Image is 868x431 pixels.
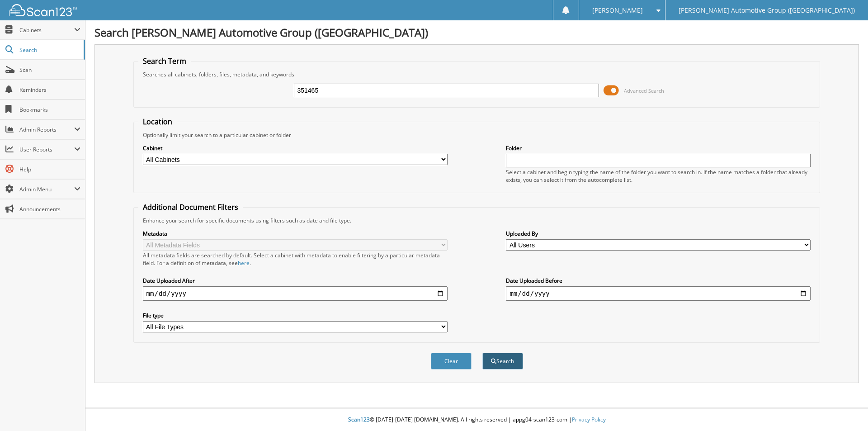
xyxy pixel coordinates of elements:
[431,353,472,369] button: Clear
[143,144,448,152] label: Cabinet
[506,144,811,152] label: Folder
[19,66,80,74] span: Scan
[143,312,448,319] label: File type
[19,46,79,54] span: Search
[19,205,80,213] span: Announcements
[138,202,243,212] legend: Additional Document Filters
[143,251,448,267] div: All metadata fields are searched by default. Select a cabinet with metadata to enable filtering b...
[19,146,74,153] span: User Reports
[592,8,643,13] span: [PERSON_NAME]
[679,8,855,13] span: [PERSON_NAME] Automotive Group ([GEOGRAPHIC_DATA])
[19,26,74,34] span: Cabinets
[482,353,523,369] button: Search
[143,286,448,301] input: start
[19,166,80,173] span: Help
[506,286,811,301] input: end
[624,87,664,94] span: Advanced Search
[138,131,816,139] div: Optionally limit your search to a particular cabinet or folder
[506,230,811,237] label: Uploaded By
[143,230,448,237] label: Metadata
[138,56,191,66] legend: Search Term
[19,185,74,193] span: Admin Menu
[138,71,816,78] div: Searches all cabinets, folders, files, metadata, and keywords
[143,277,448,284] label: Date Uploaded After
[348,416,370,423] span: Scan123
[85,409,868,431] div: © [DATE]-[DATE] [DOMAIN_NAME]. All rights reserved | appg04-scan123-com |
[823,388,868,431] iframe: Chat Widget
[9,4,77,16] img: scan123-logo-white.svg
[138,117,177,127] legend: Location
[94,25,859,40] h1: Search [PERSON_NAME] Automotive Group ([GEOGRAPHIC_DATA])
[506,277,811,284] label: Date Uploaded Before
[506,168,811,184] div: Select a cabinet and begin typing the name of the folder you want to search in. If the name match...
[19,106,80,114] span: Bookmarks
[19,86,80,94] span: Reminders
[238,259,250,267] a: here
[572,416,606,423] a: Privacy Policy
[138,217,816,224] div: Enhance your search for specific documents using filters such as date and file type.
[19,126,74,133] span: Admin Reports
